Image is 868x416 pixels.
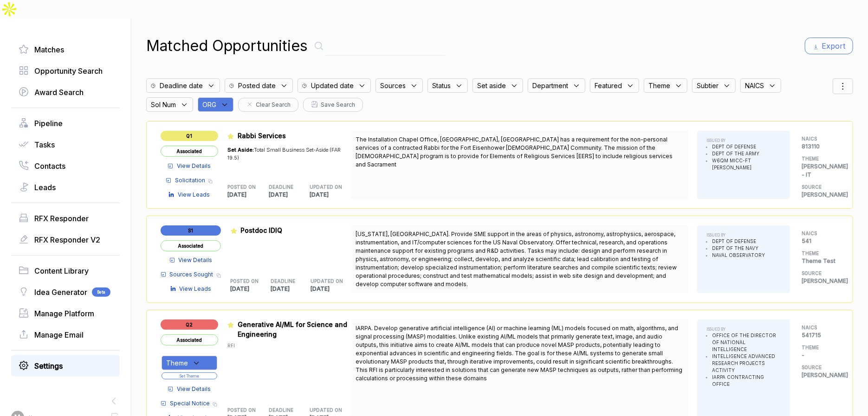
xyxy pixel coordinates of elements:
[648,81,670,90] span: Theme
[238,81,276,90] span: Posted date
[146,35,308,57] h1: Matched Opportunities
[19,87,112,98] a: Award Search
[802,270,839,277] h5: SOURCE
[802,371,839,379] p: [PERSON_NAME]
[269,191,310,199] p: [DATE]
[802,162,839,179] p: [PERSON_NAME] - IT
[269,407,295,414] h5: DEADLINE
[161,146,218,157] span: Associated
[161,131,218,141] span: Q1
[802,324,839,331] h5: NAICS
[175,176,205,185] span: Solicitation
[19,234,112,245] a: RFX Responder V2
[34,160,65,172] span: Contacts
[712,150,781,157] li: DEPT OF THE ARMY
[706,326,781,332] h5: ISSUED BY
[227,184,254,191] h5: POSTED ON
[706,232,765,238] h5: ISSUED BY
[177,385,211,393] span: View Details
[310,191,351,199] p: [DATE]
[712,245,765,252] li: DEPT OF THE NAVY
[238,132,286,140] span: Rabbi Services
[178,191,210,199] span: View Leads
[161,240,221,251] span: Associated
[151,100,176,109] span: Sol Num
[271,285,311,293] p: [DATE]
[802,364,839,371] h5: SOURCE
[34,118,63,129] span: Pipeline
[356,325,682,382] span: IARPA. Develop generative artificial intelligence (AI) or machine learning (ML) models focused on...
[303,98,363,112] button: Save Search
[231,278,256,285] h5: POSTED ON
[697,81,719,90] span: Subtier
[19,139,112,150] a: Tasks
[802,155,839,162] h5: THEME
[802,191,839,199] p: [PERSON_NAME]
[712,157,781,171] li: W6QM MICC-FT [PERSON_NAME]
[712,143,781,150] li: DEPT OF DEFENSE
[202,100,216,109] span: ORG
[19,329,112,340] a: Manage Email
[311,278,337,285] h5: UPDATED ON
[34,213,89,224] span: RFX Responder
[802,230,839,237] h5: NAICS
[477,81,506,90] span: Set aside
[802,344,839,351] h5: THEME
[802,184,839,191] h5: SOURCE
[19,118,112,129] a: Pipeline
[34,65,103,77] span: Opportunity Search
[802,257,839,265] p: Theme Test
[34,329,84,340] span: Manage Email
[712,238,765,245] li: DEPT OF DEFENSE
[238,98,298,112] button: Clear Search
[712,332,781,353] li: OFFICE OF THE DIRECTOR OF NATIONAL INTELLIGENCE
[802,135,839,142] h5: NAICS
[321,101,355,109] span: Save Search
[241,226,283,234] span: Postdoc IDIQ
[380,81,406,90] span: Sources
[19,182,112,193] a: Leads
[802,331,839,339] p: 541715
[271,278,296,285] h5: DEADLINE
[432,81,451,90] span: Status
[19,308,112,319] a: Manage Platform
[92,288,110,297] span: Beta
[34,182,56,193] span: Leads
[162,372,217,379] button: Set Theme
[19,265,112,276] a: Content Library
[161,225,221,236] span: S1
[166,358,188,368] span: Theme
[231,285,271,293] p: [DATE]
[712,374,781,388] li: IARPA CONTRACTING OFFICE
[227,191,269,199] p: [DATE]
[19,65,112,77] a: Opportunity Search
[532,81,568,90] span: Department
[34,308,94,319] span: Manage Platform
[19,360,112,371] a: Settings
[712,353,781,374] li: INTELLIGENCE ADVANCED RESEARCH PROJECTS ACTIVITY
[311,81,354,90] span: Updated date
[161,399,210,408] a: Special Notice
[34,87,84,98] span: Award Search
[19,287,112,298] a: Idea GeneratorBeta
[227,147,254,153] span: Set Aside:
[34,44,64,55] span: Matches
[356,230,677,288] span: [US_STATE], [GEOGRAPHIC_DATA]. Provide SME support in the areas of physics, astronomy, astrophysi...
[170,270,214,279] span: Sources Sought
[706,138,781,143] h5: ISSUED BY
[161,334,218,346] span: Associated
[802,142,839,151] p: 813110
[160,81,203,90] span: Deadline date
[311,285,351,293] p: [DATE]
[310,184,336,191] h5: UPDATED ON
[179,256,213,264] span: View Details
[161,320,218,330] span: Q2
[34,360,63,371] span: Settings
[177,162,211,170] span: View Details
[595,81,622,90] span: Featured
[802,351,839,359] p: -
[19,160,112,172] a: Contacts
[745,81,764,90] span: NAICS
[180,285,212,293] span: View Leads
[256,101,291,109] span: Clear Search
